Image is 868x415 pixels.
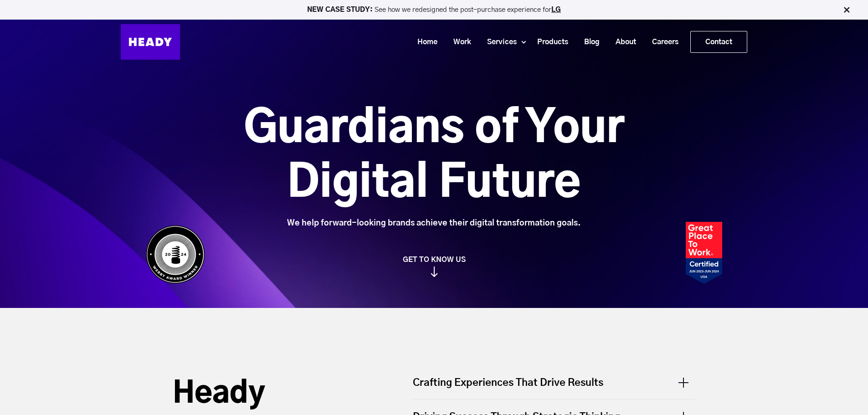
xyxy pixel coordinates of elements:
img: Close Bar [842,5,851,15]
a: GET TO KNOW US [141,255,727,277]
a: Blog [573,34,604,51]
div: We help forward-looking brands achieve their digital transformation goals. [193,218,675,228]
a: About [604,34,641,51]
img: arrow_down [431,266,438,277]
img: Heady_2023_Certification_Badge [686,222,722,284]
a: Products [526,34,573,51]
div: Navigation Menu [189,31,747,53]
a: LG [551,6,561,13]
a: Contact [691,31,747,52]
a: Careers [641,34,683,51]
img: Heady_Logo_Web-01 (1) [121,24,180,60]
p: See how we redesigned the post-purchase experience for [4,6,864,13]
a: Home [406,34,442,51]
div: Crafting Experiences That Drive Results [413,376,695,399]
a: Services [476,34,521,51]
h1: Guardians of Your Digital Future [193,102,675,211]
img: Heady_WebbyAward_Winner-4 [146,225,205,284]
strong: NEW CASE STUDY: [307,6,375,13]
a: Work [442,34,476,51]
